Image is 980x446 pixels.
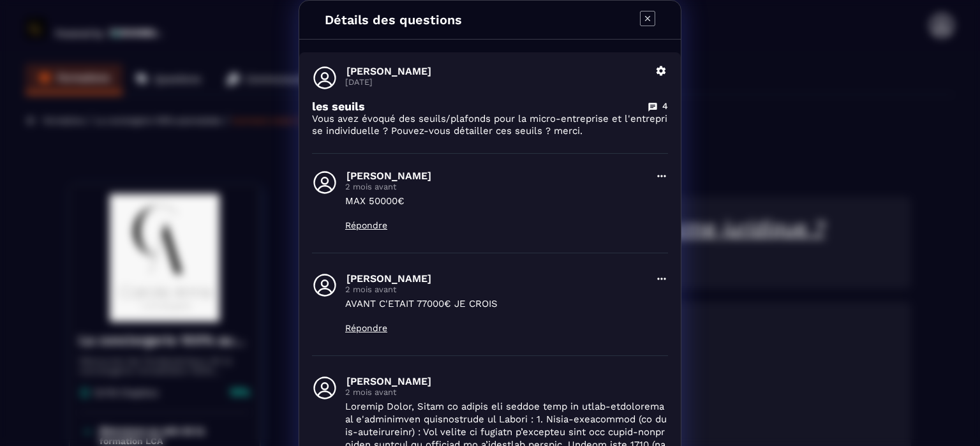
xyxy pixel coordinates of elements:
p: 4 [662,100,668,112]
p: 2 mois avant [345,387,668,397]
p: [DATE] [345,77,648,87]
p: Répondre [345,323,648,333]
p: AVANT C'ETAIT 77000€ JE CROIS [345,297,648,310]
p: MAX 50000€ [345,195,648,207]
h4: Détails des questions [325,12,462,27]
p: les seuils [312,100,365,113]
p: [PERSON_NAME] [346,272,648,285]
p: 2 mois avant [345,182,648,191]
p: Vous avez évoqué des seuils/plafonds pour la micro-entreprise et l'entreprise individuelle ? Pouv... [312,113,668,137]
p: Répondre [345,220,648,230]
p: [PERSON_NAME] [346,170,648,182]
p: 2 mois avant [345,285,648,294]
p: [PERSON_NAME] [346,375,668,387]
p: [PERSON_NAME] [346,65,648,77]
